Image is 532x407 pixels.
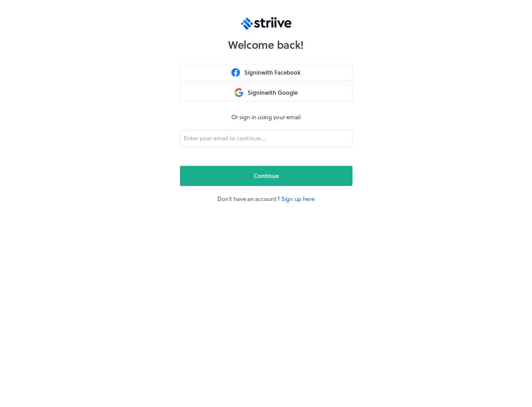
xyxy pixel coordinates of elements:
img: logo-trans.svg [241,17,291,29]
span: Continue [254,172,279,180]
input: Enter your email to continue... [180,130,352,147]
p: Or sign in using your email [180,113,352,121]
button: Signinwith Facebook [180,64,352,81]
h1: Welcome back! [228,38,304,51]
button: Continue [180,166,352,186]
p: Don't have an account? [180,195,352,203]
button: Signinwith Google [180,84,352,101]
a: Sign up here [281,195,315,203]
